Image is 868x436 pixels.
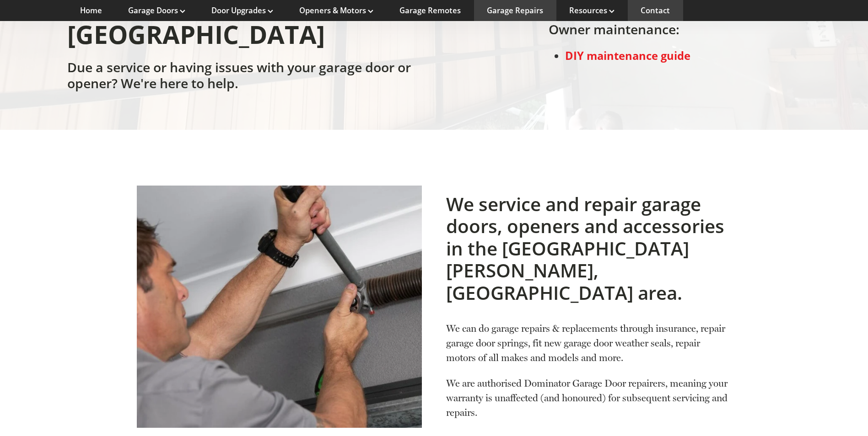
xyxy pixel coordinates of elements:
a: Garage Remotes [399,5,461,16]
p: We can do garage repairs & replacements through insurance, repair garage door springs, fit new ga... [446,321,731,376]
h2: Due a service or having issues with your garage door or opener? We're here to help. [67,59,430,96]
p: We are authorised Dominator Garage Door repairers, meaning your warranty is unaffected (and honou... [446,376,731,420]
h2: Owner maintenance: [549,21,690,43]
a: Resources [569,5,615,16]
a: Openers & Motors [299,5,373,16]
a: Door Upgrades [211,5,273,16]
a: Garage Repairs [487,5,543,16]
h2: We service and repair garage doors, openers and accessories in the [GEOGRAPHIC_DATA][PERSON_NAME]... [446,193,731,304]
a: Contact [641,5,670,16]
a: DIY maintenance guide [565,48,690,63]
a: Garage Doors [128,5,185,16]
a: Home [80,5,102,16]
